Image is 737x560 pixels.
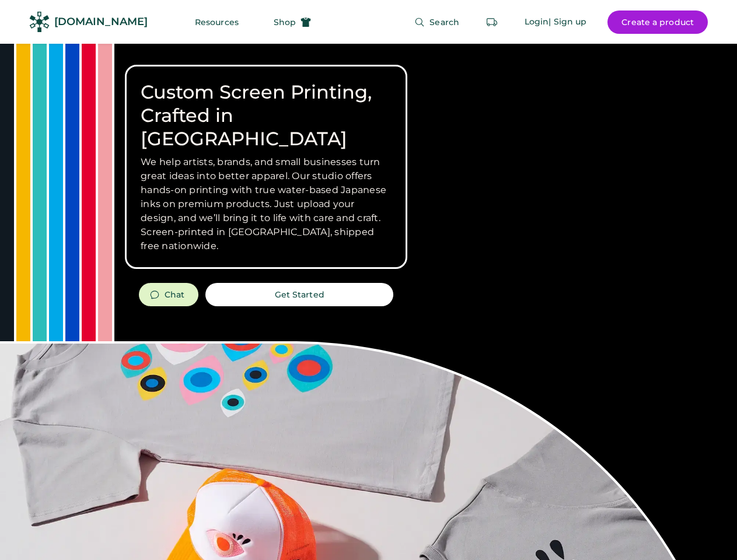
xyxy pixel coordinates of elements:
[54,15,148,29] div: [DOMAIN_NAME]
[181,10,253,34] button: Resources
[607,10,708,34] button: Create a product
[260,10,325,34] button: Shop
[525,16,549,28] div: Login
[139,283,198,306] button: Chat
[400,10,473,34] button: Search
[141,155,392,253] h3: We help artists, brands, and small businesses turn great ideas into better apparel. Our studio of...
[141,80,392,150] h1: Custom Screen Printing, Crafted in [GEOGRAPHIC_DATA]
[480,10,504,34] button: Retrieve an order
[29,12,50,32] img: Rendered Logo - Screens
[429,18,459,26] span: Search
[274,18,296,26] span: Shop
[549,16,586,28] div: | Sign up
[205,283,393,306] button: Get Started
